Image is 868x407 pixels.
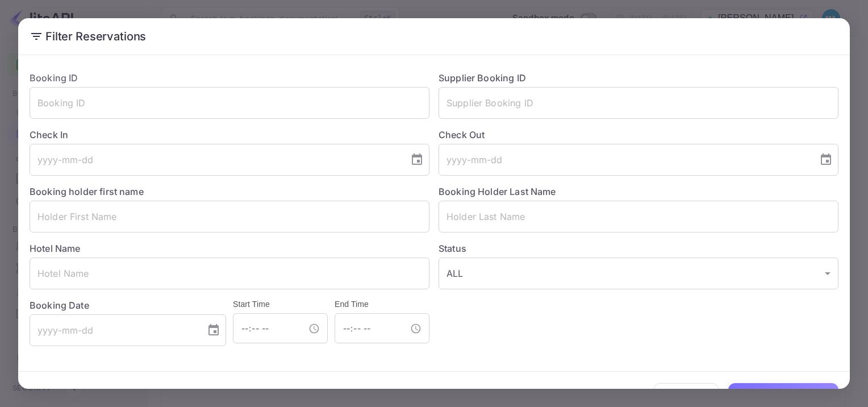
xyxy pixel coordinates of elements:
[30,72,78,84] label: Booking ID
[439,258,838,289] div: ALL
[30,314,198,346] input: yyyy-mm-dd
[30,144,401,176] input: yyyy-mm-dd
[30,201,429,232] input: Holder First Name
[18,18,850,55] h2: Filter Reservations
[439,242,838,255] label: Status
[439,201,838,232] input: Holder Last Name
[30,87,429,119] input: Booking ID
[439,87,838,119] input: Supplier Booking ID
[815,148,837,171] button: Choose date
[439,72,526,84] label: Supplier Booking ID
[202,319,225,342] button: Choose date
[30,258,429,289] input: Hotel Name
[439,186,556,197] label: Booking Holder Last Name
[439,128,838,142] label: Check Out
[439,144,810,176] input: yyyy-mm-dd
[30,128,429,142] label: Check In
[30,298,226,312] label: Booking Date
[30,243,81,254] label: Hotel Name
[233,298,328,311] h6: Start Time
[335,298,429,311] h6: End Time
[30,186,144,197] label: Booking holder first name
[406,148,428,171] button: Choose date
